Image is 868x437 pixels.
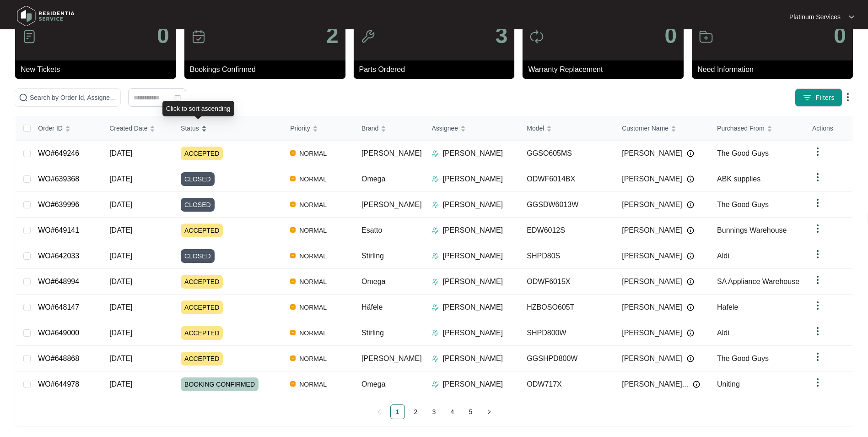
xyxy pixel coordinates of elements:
span: Assignee [431,123,458,133]
li: Next Page [482,404,496,419]
th: Priority [283,116,354,141]
td: HZBOSO605T [519,295,615,320]
th: Assignee [424,116,519,141]
p: 0 [834,25,846,47]
span: Stirling [361,329,384,337]
a: WO#644978 [38,380,79,388]
span: The Good Guys [717,355,769,362]
span: [PERSON_NAME] [622,225,682,236]
span: Omega [361,175,385,183]
img: dropdown arrow [812,300,823,311]
img: Vercel Logo [290,330,296,335]
img: icon [22,29,37,44]
span: Häfele [361,303,383,311]
span: CLOSED [181,198,215,212]
p: [PERSON_NAME] [442,302,503,313]
span: Omega [361,380,385,388]
a: 4 [446,405,459,419]
button: right [482,404,496,419]
img: Assigner Icon [431,201,439,208]
img: dropdown arrow [812,197,823,208]
span: [PERSON_NAME] [361,355,422,362]
a: 1 [391,405,404,419]
a: WO#639996 [38,201,79,208]
span: [DATE] [109,252,132,260]
td: GGSHPD800W [519,346,615,371]
img: icon [191,29,206,44]
img: Info icon [687,278,694,285]
span: [PERSON_NAME] [622,302,682,313]
img: Info icon [687,175,694,183]
img: dropdown arrow [812,172,823,183]
img: dropdown arrow [812,249,823,260]
span: NORMAL [296,251,330,262]
img: icon [529,29,544,44]
td: ODWF6014BX [519,166,615,192]
img: dropdown arrow [812,326,823,337]
img: Assigner Icon [431,150,439,157]
img: Assigner Icon [431,329,439,337]
li: 2 [409,404,423,419]
img: Assigner Icon [431,252,439,260]
p: 3 [496,25,508,47]
span: SA Appliance Warehouse [717,278,799,285]
span: NORMAL [296,199,330,210]
p: [PERSON_NAME] [442,148,503,159]
span: ACCEPTED [181,300,223,314]
button: filter iconFilters [795,88,842,107]
img: dropdown arrow [812,223,823,234]
span: Aldi [717,329,729,337]
a: WO#639368 [38,175,79,183]
span: CLOSED [181,249,215,263]
span: NORMAL [296,276,330,287]
span: [PERSON_NAME] [622,353,682,364]
span: NORMAL [296,302,330,313]
img: Info icon [687,201,694,208]
span: [DATE] [109,149,132,157]
img: Vercel Logo [290,279,296,284]
img: Vercel Logo [290,355,296,361]
span: [DATE] [109,175,132,183]
th: Purchased From [710,116,805,141]
span: [PERSON_NAME] [622,328,682,339]
p: [PERSON_NAME] [442,353,503,364]
a: WO#648147 [38,303,79,311]
img: Info icon [687,227,694,234]
p: 0 [664,25,677,47]
th: Model [519,116,615,141]
span: [DATE] [109,201,132,208]
span: Aldi [717,252,729,260]
img: Vercel Logo [290,176,296,181]
img: Vercel Logo [290,227,296,233]
img: Info icon [687,150,694,157]
img: dropdown arrow [812,377,823,388]
span: left [377,409,382,415]
div: Click to sort ascending [162,101,234,116]
a: 3 [427,405,441,419]
span: NORMAL [296,174,330,185]
p: 0 [157,25,169,47]
p: Warranty Replacement [528,64,684,75]
td: SHPD800W [519,320,615,346]
span: Esatto [361,226,382,234]
span: [DATE] [109,303,132,311]
li: 5 [464,404,478,419]
span: Omega [361,278,385,285]
span: Purchased From [717,123,764,133]
span: Hafele [717,303,738,311]
p: [PERSON_NAME] [442,328,503,339]
p: [PERSON_NAME] [442,174,503,185]
img: Info icon [693,381,700,388]
img: dropdown arrow [812,351,823,362]
td: GGSDW6013W [519,192,615,218]
img: Assigner Icon [431,175,439,183]
span: Customer Name [622,123,669,133]
li: 1 [390,404,405,419]
span: [DATE] [109,278,132,285]
img: Info icon [687,355,694,362]
th: Actions [805,116,852,141]
span: ACCEPTED [181,352,223,366]
span: Model [527,123,544,133]
li: Previous Page [372,404,387,419]
img: Info icon [687,329,694,337]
